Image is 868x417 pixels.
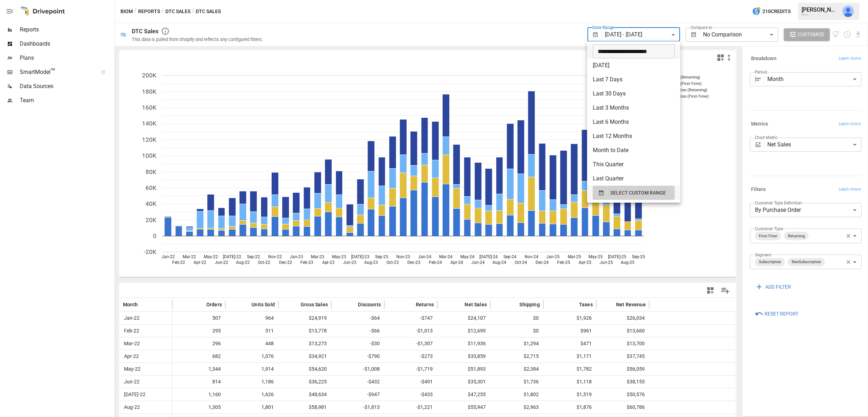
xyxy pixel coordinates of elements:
[593,186,675,200] button: SELECT CUSTOM RANGE
[587,115,680,129] li: Last 6 Months
[587,143,680,157] li: Month to Date
[610,189,666,197] span: SELECT CUSTOM RANGE
[587,73,680,87] li: Last 7 Days
[587,87,680,101] li: Last 30 Days
[587,101,680,115] li: Last 3 Months
[587,157,680,172] li: This Quarter
[587,58,680,73] li: [DATE]
[587,172,680,186] li: Last Quarter
[587,129,680,143] li: Last 12 Months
